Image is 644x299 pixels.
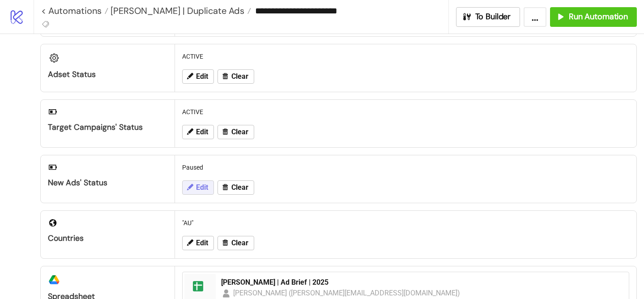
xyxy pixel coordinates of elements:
div: Adset Status [48,69,167,80]
span: Run Automation [569,12,628,22]
div: ACTIVE [179,103,633,120]
span: Clear [231,184,248,192]
button: To Builder [456,7,520,27]
button: Run Automation [550,7,637,27]
button: Edit [182,125,214,139]
span: Edit [196,128,208,136]
div: Countries [48,233,167,243]
div: New Ads' Status [48,178,167,188]
button: ... [524,7,546,27]
div: ACTIVE [179,48,633,65]
span: Edit [196,184,208,192]
a: < Automations [41,6,108,15]
button: Clear [218,125,254,139]
button: Edit [182,236,214,250]
button: Edit [182,69,214,84]
a: [PERSON_NAME] | Duplicate Ads [108,6,251,15]
span: Clear [231,73,248,81]
button: Clear [218,180,254,195]
span: Clear [231,239,248,247]
span: [PERSON_NAME] | Duplicate Ads [108,5,244,17]
div: Target Campaigns' Status [48,122,167,132]
span: Edit [196,73,208,81]
div: "AU" [179,214,633,231]
span: Edit [196,239,208,247]
div: Paused [179,159,633,176]
button: Clear [218,69,254,84]
button: Clear [218,236,254,250]
div: [PERSON_NAME] | Ad Brief | 2025 [221,278,623,287]
span: Clear [231,128,248,136]
button: Edit [182,180,214,195]
div: [PERSON_NAME] ([PERSON_NAME][EMAIL_ADDRESS][DOMAIN_NAME]) [233,287,461,299]
span: To Builder [475,12,511,22]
